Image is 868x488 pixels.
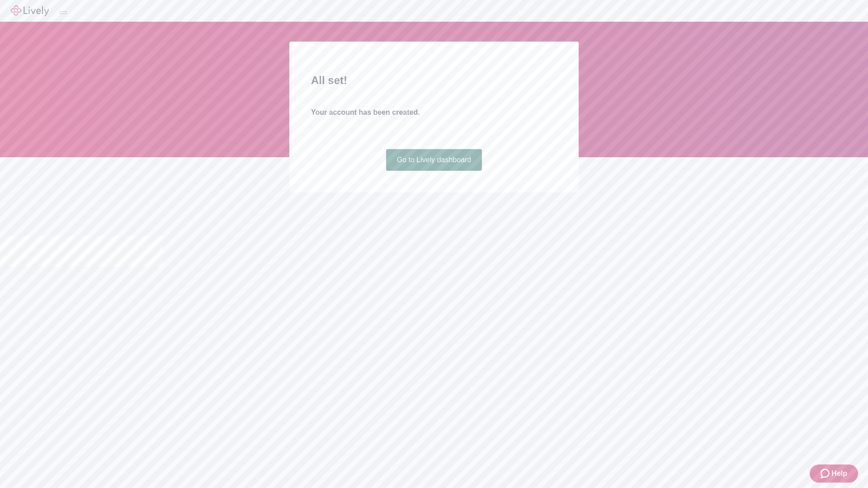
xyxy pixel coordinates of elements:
[821,468,831,479] svg: Zendesk support icon
[386,149,482,171] a: Go to Lively dashboard
[11,5,49,16] img: Lively
[60,11,67,14] button: Log out
[810,465,858,483] button: Zendesk support iconHelp
[831,468,847,479] span: Help
[311,72,557,89] h2: All set!
[311,107,557,118] h4: Your account has been created.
